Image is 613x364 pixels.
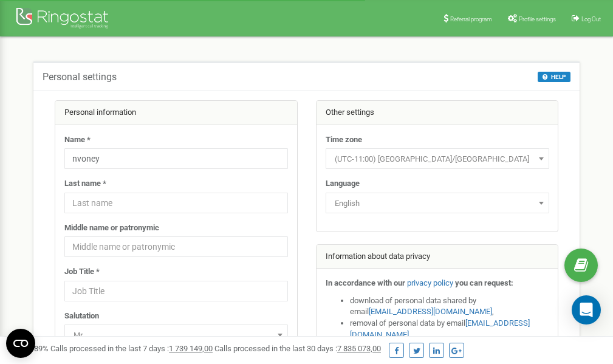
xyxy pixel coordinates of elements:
[330,195,545,212] span: English
[326,134,362,146] label: Time zone
[350,295,549,318] li: download of personal data shared by email ,
[169,344,213,353] u: 1 739 149,00
[64,178,106,190] label: Last name *
[50,344,213,353] span: Calls processed in the last 7 days :
[572,295,601,325] div: Open Intercom Messenger
[337,344,381,353] u: 7 835 073,00
[317,245,558,269] div: Information about data privacy
[6,329,35,358] button: Open CMP widget
[64,193,288,213] input: Last name
[369,307,492,316] a: [EMAIL_ADDRESS][DOMAIN_NAME]
[214,344,381,353] span: Calls processed in the last 30 days :
[330,151,545,168] span: (UTC-11:00) Pacific/Midway
[581,16,601,22] span: Log Out
[64,325,288,345] span: Mr.
[450,16,492,22] span: Referral program
[64,148,288,169] input: Name
[64,236,288,257] input: Middle name or patronymic
[64,266,100,278] label: Job Title *
[407,278,453,287] a: privacy policy
[317,101,558,125] div: Other settings
[64,134,91,146] label: Name *
[350,318,549,340] li: removal of personal data by email ,
[455,278,513,287] strong: you can request:
[326,148,549,169] span: (UTC-11:00) Pacific/Midway
[69,327,284,344] span: Mr.
[326,178,360,190] label: Language
[43,72,117,83] h5: Personal settings
[64,222,159,234] label: Middle name or patronymic
[519,16,556,22] span: Profile settings
[538,72,570,82] button: HELP
[55,101,297,125] div: Personal information
[64,311,99,322] label: Salutation
[64,281,288,301] input: Job Title
[326,278,405,287] strong: In accordance with our
[326,193,549,213] span: English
